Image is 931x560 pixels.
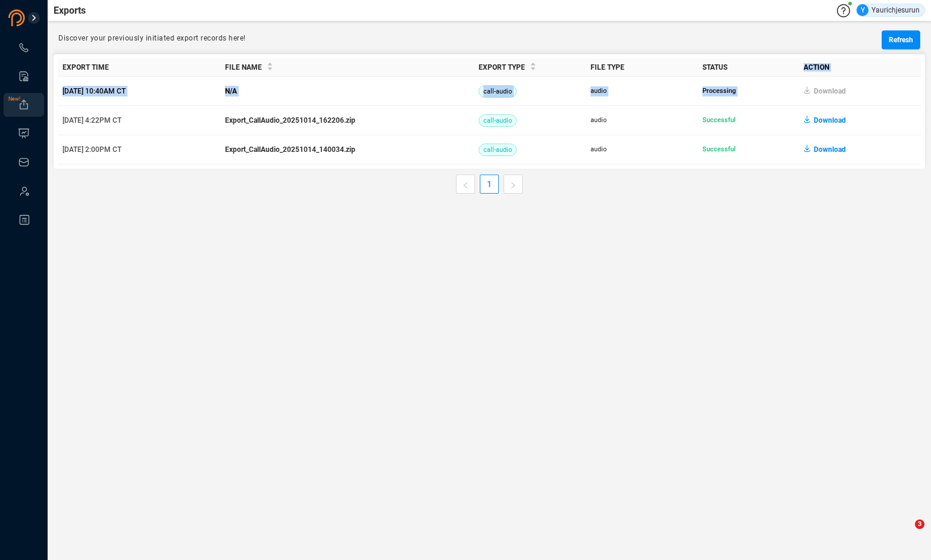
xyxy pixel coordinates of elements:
th: Action [799,58,921,77]
span: caret-up [267,61,273,67]
li: Next Page [504,175,523,194]
td: audio [586,77,698,106]
li: Inbox [4,150,44,174]
button: Refresh [882,30,920,49]
td: Export_CallAudio_20251014_162206.zip [220,106,474,135]
span: 3 [915,519,924,529]
button: Download [804,140,846,159]
button: Download [804,111,846,130]
span: Refresh [889,30,913,49]
th: Status [698,58,799,77]
li: Smart Reports [4,64,44,88]
td: Export_CallAudio_20251014_140034.zip [220,135,474,164]
span: File Name [225,63,262,71]
td: audio [586,106,698,135]
span: Discover your previously initiated export records here! [58,34,246,42]
li: Exports [4,93,44,117]
span: Download [814,140,846,159]
span: Processing [702,87,736,95]
th: File Type [586,58,698,77]
a: 1 [480,175,498,193]
span: Download [814,111,846,130]
span: caret-down [267,66,273,72]
span: Export Type [479,63,525,71]
span: Successful [702,116,736,124]
span: [DATE] 10:40AM CT [63,87,126,95]
span: call-audio [479,114,517,127]
li: Visuals [4,122,44,145]
div: Yaurichjesurun [857,4,920,16]
span: Successful [702,145,736,153]
li: Previous Page [456,175,475,194]
button: left [456,175,475,194]
span: left [462,182,469,189]
button: right [504,175,523,194]
iframe: Intercom live chat [891,519,919,548]
span: Y [861,4,865,16]
img: prodigal-logo [8,10,74,26]
span: caret-up [530,61,536,67]
span: caret-down [530,66,536,72]
span: Exports [54,4,86,18]
td: audio [586,135,698,164]
span: New! [8,87,20,111]
th: Export Time [58,58,220,77]
span: [DATE] 4:22PM CT [63,116,121,125]
a: New! [18,99,30,111]
span: call-audio [479,144,517,156]
td: N/A [220,77,474,106]
li: 1 [480,175,499,194]
span: [DATE] 2:00PM CT [63,145,121,154]
li: Interactions [4,36,44,60]
span: right [510,182,517,189]
span: call-audio [479,85,517,98]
